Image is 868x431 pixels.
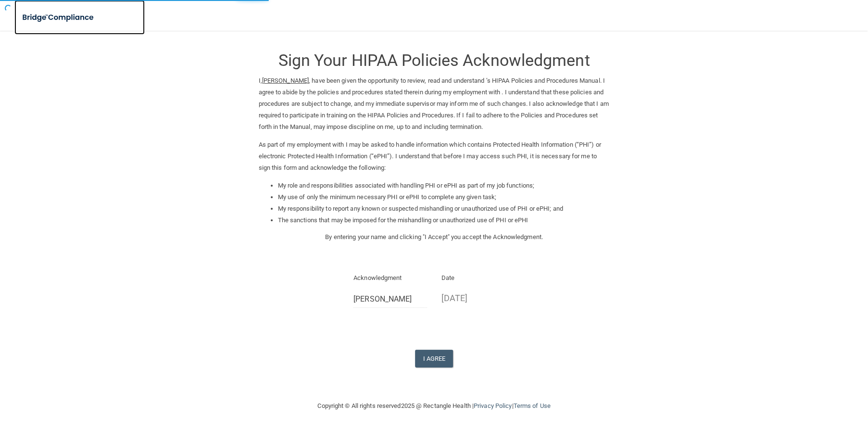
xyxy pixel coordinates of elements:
li: My responsibility to report any known or suspected mishandling or unauthorized use of PHI or ePHI... [278,203,610,215]
a: Terms of Use [513,402,550,409]
div: Copyright © All rights reserved 2025 @ Rectangle Health | | [259,391,610,421]
h3: Sign Your HIPAA Policies Acknowledgment [259,51,610,69]
img: bridge_compliance_login_screen.278c3ca4.svg [14,8,103,27]
li: The sanctions that may be imposed for the mishandling or unauthorized use of PHI or ePHI [278,215,610,226]
p: Acknowledgment [353,272,427,284]
p: As part of my employment with I may be asked to handle information which contains Protected Healt... [259,139,610,174]
p: By entering your name and clicking "I Accept" you accept the Acknowledgment. [259,231,610,243]
p: [DATE] [441,290,515,306]
p: I, , have been given the opportunity to review, read and understand ’s HIPAA Policies and Procedu... [259,75,610,133]
button: I Agree [415,350,453,368]
li: My use of only the minimum necessary PHI or ePHI to complete any given task; [278,191,610,203]
li: My role and responsibilities associated with handling PHI or ePHI as part of my job functions; [278,180,610,191]
input: Full Name [353,290,427,308]
p: Date [441,272,515,284]
ins: [PERSON_NAME] [262,77,309,84]
a: Privacy Policy [474,402,512,409]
